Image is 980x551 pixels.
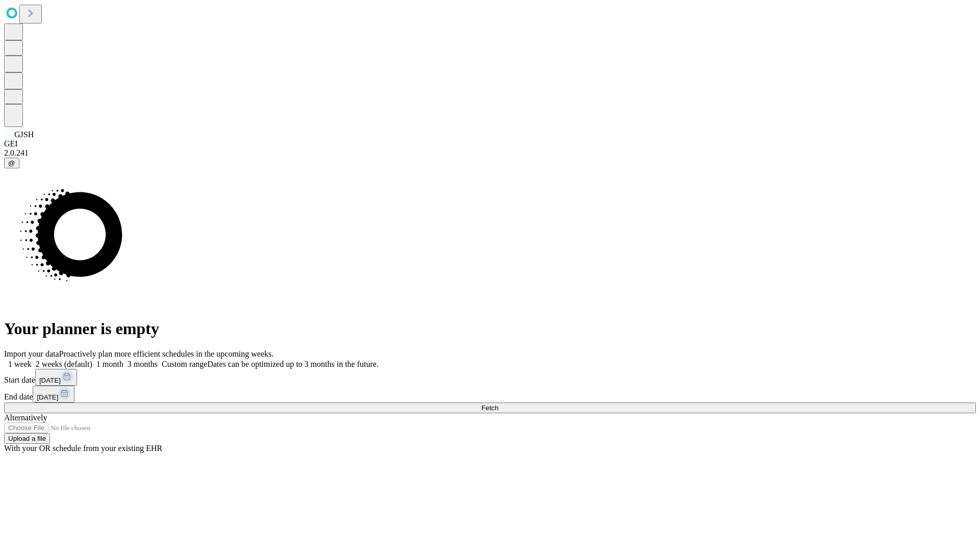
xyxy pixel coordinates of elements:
div: GEI [4,139,976,148]
span: Proactively plan more efficient schedules in the upcoming weeks. [59,349,274,358]
span: GJSH [14,130,34,139]
span: 1 month [96,360,124,368]
span: Custom range [162,360,207,368]
span: Fetch [481,404,498,412]
div: 2.0.241 [4,148,976,158]
div: Start date [4,369,976,386]
button: [DATE] [35,369,77,386]
span: @ [8,159,15,167]
span: With your OR schedule from your existing EHR [4,444,162,453]
span: Alternatively [4,413,47,422]
button: Fetch [4,403,976,413]
span: 1 week [8,360,32,368]
span: 3 months [128,360,158,368]
button: [DATE] [33,386,75,403]
span: Import your data [4,349,59,358]
button: @ [4,158,19,168]
button: Upload a file [4,433,50,444]
h1: Your planner is empty [4,319,976,338]
span: 2 weeks (default) [36,360,92,368]
span: [DATE] [39,377,61,384]
span: Dates can be optimized up to 3 months in the future. [207,360,378,368]
div: End date [4,386,976,403]
span: [DATE] [37,393,58,401]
